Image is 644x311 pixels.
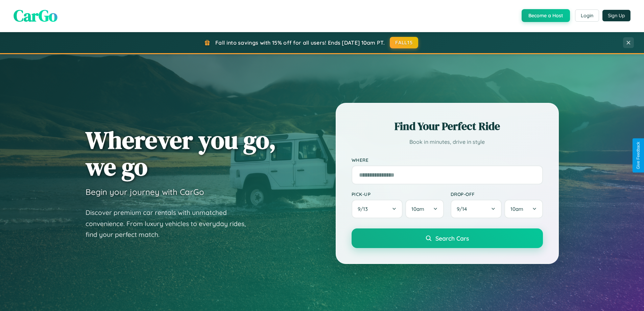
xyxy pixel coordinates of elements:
span: 9 / 13 [358,206,371,212]
span: 10am [411,206,424,212]
span: Search Cars [435,235,469,242]
p: Discover premium car rentals with unmatched convenience. From luxury vehicles to everyday rides, ... [86,207,255,240]
button: Search Cars [352,228,543,248]
h1: Wherever you go, we go [86,127,276,180]
h2: Find Your Perfect Ride [352,119,543,134]
span: 9 / 14 [457,206,470,212]
button: 10am [405,200,444,218]
h3: Begin your journey with CarGo [86,187,204,197]
button: Become a Host [522,9,570,22]
button: 9/14 [451,200,502,218]
div: Give Feedback [636,142,641,169]
button: Login [575,9,599,22]
label: Drop-off [451,191,543,197]
p: Book in minutes, drive in style [352,137,543,147]
span: CarGo [14,4,57,27]
span: 10am [510,206,523,212]
button: Sign Up [602,10,630,21]
button: 10am [504,200,543,218]
button: FALL15 [390,37,418,48]
span: Fall into savings with 15% off for all users! Ends [DATE] 10am PT. [215,39,385,46]
label: Pick-up [352,191,444,197]
button: 9/13 [352,200,403,218]
label: Where [352,157,543,163]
